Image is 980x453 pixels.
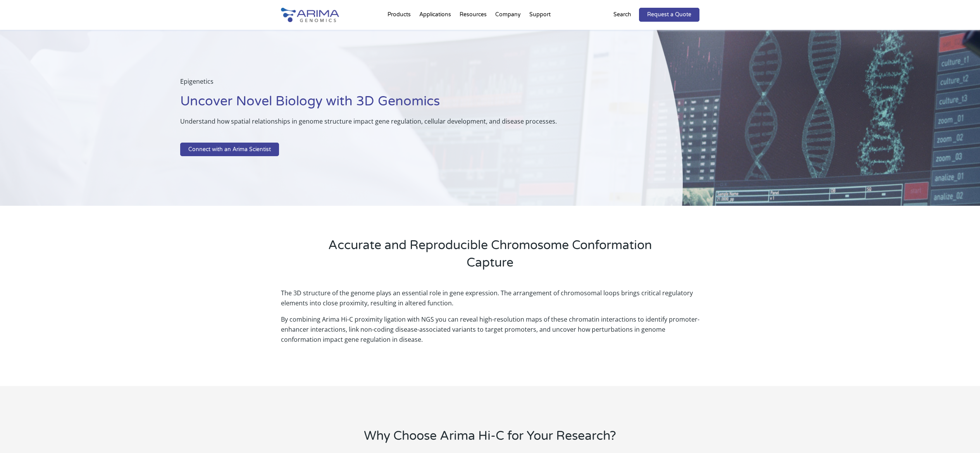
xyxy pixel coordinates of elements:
p: Epigenetics [180,76,644,93]
h2: Why Choose Arima Hi-C for Your Research? [312,427,668,451]
h1: Uncover Novel Biology with 3D Genomics [180,93,644,116]
p: By combining Arima Hi-C proximity ligation with NGS you can reveal high-resolution maps of these ... [281,314,699,344]
img: Arima-Genomics-logo [281,8,339,22]
h2: Accurate and Reproducible Chromosome Conformation Capture [312,237,668,277]
a: Request a Quote [639,8,699,22]
p: Understand how spatial relationships in genome structure impact gene regulation, cellular develop... [180,116,644,133]
p: Search [613,10,631,20]
a: Connect with an Arima Scientist [180,143,279,157]
p: The 3D structure of the genome plays an essential role in gene expression. The arrangement of chr... [281,288,699,314]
